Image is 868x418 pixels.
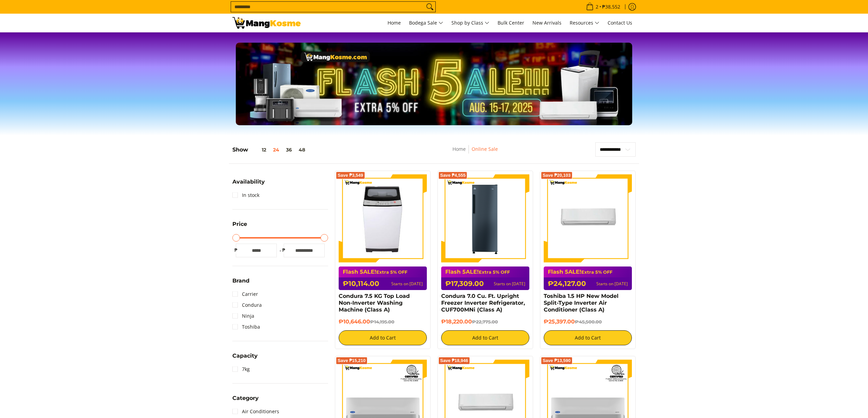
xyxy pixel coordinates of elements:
a: Bulk Center [494,14,528,32]
summary: Open [232,353,258,364]
span: Category [232,395,259,401]
a: In stock [232,190,259,201]
span: ₱ [280,247,287,254]
span: 2 [595,4,599,9]
a: Condura [232,300,262,311]
span: Capacity [232,353,258,359]
a: New Arrivals [529,14,565,32]
del: ₱45,500.00 [575,319,602,325]
a: Toshiba [232,321,260,332]
a: Home [384,14,404,32]
span: Shop by Class [451,19,489,27]
button: 48 [295,147,309,153]
span: Home [388,19,401,26]
button: Search [424,2,435,12]
img: BREAKING NEWS: Flash 5ale! August 15-17, 2025 l Mang Kosme [232,17,301,29]
h6: ₱18,220.00 [441,318,529,325]
a: Condura 7.5 KG Top Load Non-Inverter Washing Machine (Class A) [339,293,410,313]
a: Bodega Sale [406,14,447,32]
a: Online Sale [472,146,498,152]
a: Resources [566,14,603,32]
summary: Open [232,179,265,190]
button: Add to Cart [544,330,632,345]
img: Toshiba 1.5 HP New Model Split-Type Inverter Air Conditioner (Class A) [544,174,632,262]
span: Save ₱13,590 [543,359,571,363]
span: Contact Us [608,19,632,26]
del: ₱22,775.00 [472,319,498,325]
a: Air Conditioners [232,406,279,417]
a: Ninja [232,311,254,321]
button: 36 [283,147,295,153]
span: Save ₱4,555 [440,173,466,177]
nav: Main Menu [308,14,636,32]
span: New Arrivals [532,19,561,26]
nav: Breadcrumbs [407,145,543,160]
a: Home [452,146,466,152]
h6: ₱10,646.00 [339,318,427,325]
summary: Open [232,221,247,232]
img: Condura 7.0 Cu. Ft. Upright Freezer Inverter Refrigerator, CUF700MNi (Class A) [441,174,529,262]
a: Shop by Class [448,14,493,32]
span: • [584,3,622,11]
span: Save ₱18,946 [440,359,468,363]
button: 24 [270,147,283,153]
a: 7kg [232,364,250,375]
a: Contact Us [604,14,636,32]
span: Save ₱3,549 [338,173,363,177]
img: condura-7.5kg-topload-non-inverter-washing-machine-class-c-full-view-mang-kosme [341,174,424,262]
span: Brand [232,278,249,284]
span: Save ₱15,210 [338,359,366,363]
summary: Open [232,395,259,406]
h5: Show [232,146,309,153]
span: Bodega Sale [409,19,443,27]
a: Toshiba 1.5 HP New Model Split-Type Inverter Air Conditioner (Class A) [544,293,619,313]
a: Condura 7.0 Cu. Ft. Upright Freezer Inverter Refrigerator, CUF700MNi (Class A) [441,293,525,313]
span: ₱38,552 [601,4,621,9]
button: Add to Cart [441,330,529,345]
span: Bulk Center [498,19,524,26]
a: Carrier [232,289,258,300]
h6: ₱25,397.00 [544,318,632,325]
summary: Open [232,278,249,289]
button: 12 [248,147,270,153]
del: ₱14,195.00 [370,319,394,325]
span: ₱ [232,247,239,254]
button: Add to Cart [339,330,427,345]
span: Price [232,221,247,227]
span: Save ₱20,103 [543,173,571,177]
span: Availability [232,179,265,185]
span: Resources [570,19,599,27]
